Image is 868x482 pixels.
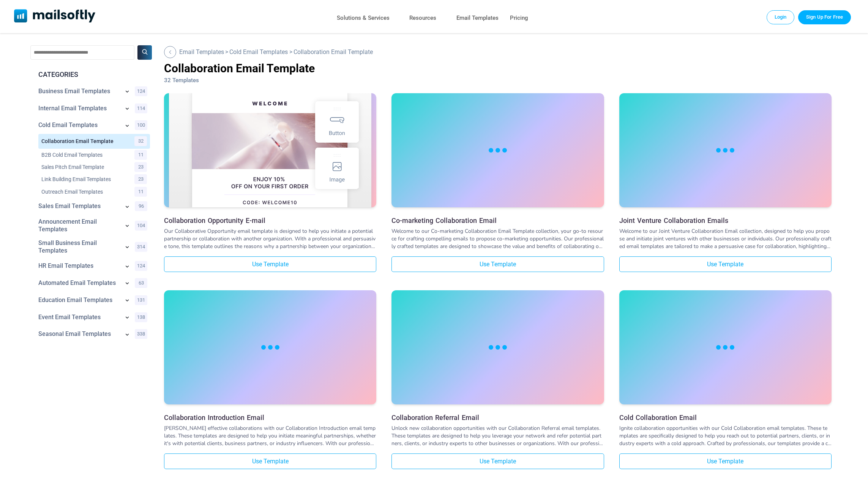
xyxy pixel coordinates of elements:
[409,13,436,24] a: Resources
[142,49,148,55] img: Search
[123,331,131,340] a: Show subcategories for Seasonal+Email+Templates
[38,239,120,255] a: Category
[619,414,832,422] a: Cold Collaboration Email
[164,256,376,272] a: Use Template
[164,227,376,250] div: Our Collaborative Opportunity email template is designed to help you initiate a potential partner...
[164,414,376,422] a: Collaboration Introduction Email
[619,256,832,272] a: Use Template
[164,453,376,469] a: Use Template
[14,9,96,22] img: Mailsoftly Logo
[123,243,131,252] a: Show subcategories for Small Business Email Templates
[38,202,120,210] a: Category
[391,227,604,250] div: Welcome to our Co-marketing Collaboration Email Template collection, your go-to resource for craf...
[38,313,120,321] a: Category
[391,414,604,422] a: Collaboration Referral Email
[164,93,376,209] a: Collaboration Opportunity E-mail
[391,425,604,447] div: Unlock new collaboration opportunities with our Collaboration Referral email templates. These tem...
[229,48,288,56] a: Go Back
[38,296,120,304] a: Category
[391,290,604,406] a: Collaboration Referral Email
[41,175,125,183] a: Category
[123,296,131,305] a: Show subcategories for Education Email Templates
[38,105,120,112] a: Category
[164,45,376,256] img: Collaboration Opportunity E-mail
[123,313,131,323] a: Show subcategories for Event Email Templates
[14,9,96,24] a: Mailsoftly
[168,50,172,54] img: Back
[41,188,125,196] a: Category
[391,256,604,272] a: Use Template
[164,62,832,75] h1: Collaboration Email Template
[619,453,832,469] a: Use Template
[391,453,604,469] a: Use Template
[179,48,224,56] a: Go Back
[164,77,199,84] span: 32 Templates
[391,216,604,224] a: Co-marketing Collaboration Email
[38,262,120,270] a: Category
[164,425,376,447] div: [PERSON_NAME] effective collaborations with our Collaboration Introduction email templates. These...
[164,216,376,224] a: Collaboration Opportunity E-mail
[123,105,131,114] a: Show subcategories for Internal Email Templates
[38,218,120,233] a: Category
[38,330,120,338] a: Category
[123,87,131,97] a: Show subcategories for Business Email Templates
[41,151,125,159] a: Category
[619,216,832,224] a: Joint Venture Collaboration Emails
[619,425,832,447] div: Ignite collaboration opportunities with our Cold Collaboration email templates. These templates a...
[123,279,131,288] a: Show subcategories for Automated Email Templates
[619,93,832,209] a: Joint Venture Collaboration Emails
[123,203,131,212] a: Show subcategories for Sales Email Templates
[164,46,178,58] a: Go Back
[41,137,125,145] a: Category
[798,10,851,24] a: Trial
[38,279,120,287] a: Category
[41,163,125,171] a: Category
[123,262,131,272] a: Show subcategories for HR Email Templates
[619,227,832,250] div: Welcome to our Joint Venture Collaboration Email collection, designed to help you propose and ini...
[38,87,120,95] a: Category
[32,70,150,80] div: CATEGORIES
[456,13,499,24] a: Email Templates
[510,13,528,24] a: Pricing
[123,222,131,231] a: Show subcategories for Announcement Email Templates
[164,45,832,59] div: > >
[337,13,390,24] a: Solutions & Services
[164,290,376,406] a: Collaboration Introduction Email
[391,93,604,209] a: Co-marketing Collaboration Email
[38,121,120,129] a: Category
[619,290,832,406] a: Cold Collaboration Email
[767,10,795,24] a: Login
[123,122,131,131] a: Show subcategories for Cold Email Templates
